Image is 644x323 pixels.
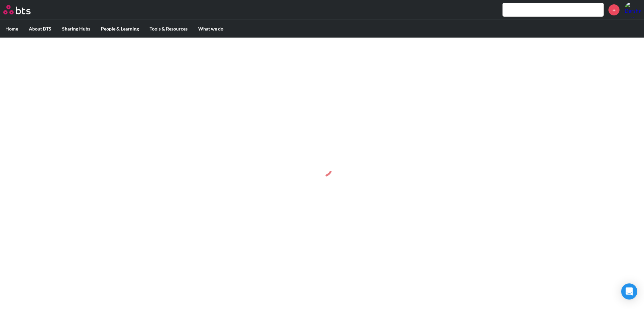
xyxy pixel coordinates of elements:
a: + [608,4,620,15]
label: Sharing Hubs [57,20,96,38]
a: Go home [3,5,43,14]
div: Open Intercom Messenger [621,283,637,300]
a: Profile [625,2,641,18]
img: Darshan Shrestha [625,2,641,18]
img: BTS Logo [3,5,31,14]
label: What we do [193,20,229,38]
label: Tools & Resources [144,20,193,38]
label: People & Learning [96,20,144,38]
label: About BTS [23,20,57,38]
